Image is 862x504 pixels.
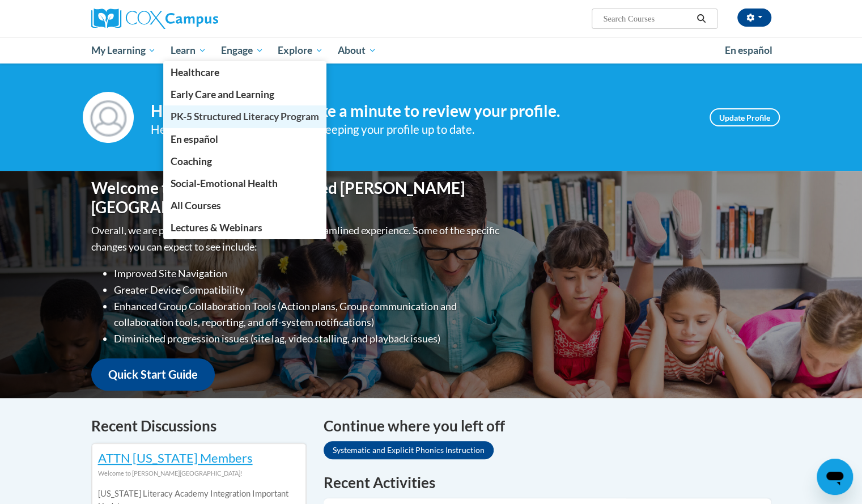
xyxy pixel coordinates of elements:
a: My Learning [84,37,164,63]
span: Social-Emotional Health [171,177,278,189]
a: Learn [163,37,214,63]
span: Lectures & Webinars [171,222,262,234]
a: PK-5 Structured Literacy Program [163,105,326,128]
span: Learn [171,44,206,57]
span: PK-5 Structured Literacy Program [171,111,319,122]
a: Explore [270,37,330,63]
a: Quick Start Guide [91,358,215,391]
span: About [338,44,376,57]
a: En español [717,39,780,62]
a: Update Profile [710,108,780,126]
a: Early Care and Learning [163,83,326,105]
a: En español [163,128,326,150]
button: Account Settings [737,9,771,27]
a: Coaching [163,150,326,172]
span: Healthcare [171,66,219,78]
li: Greater Device Compatibility [114,282,502,298]
h1: Recent Activities [324,472,771,493]
h4: Recent Discussions [91,415,307,437]
div: Help improve your experience by keeping your profile up to date. [151,120,693,139]
img: Profile Image [83,92,134,143]
img: Cox Campus [91,9,218,29]
button: Search [693,12,710,26]
a: All Courses [163,194,326,217]
span: Explore [278,44,323,57]
h4: Hi [PERSON_NAME]! Take a minute to review your profile. [151,101,693,121]
h1: Welcome to the new and improved [PERSON_NAME][GEOGRAPHIC_DATA] [91,179,502,217]
span: My Learning [91,44,156,57]
li: Diminished progression issues (site lag, video stalling, and playback issues) [114,331,502,347]
a: Cox Campus [91,9,307,29]
h4: Continue where you left off [324,415,771,437]
li: Improved Site Navigation [114,265,502,282]
input: Search Courses [602,12,693,26]
a: Engage [214,37,271,63]
a: Social-Emotional Health [163,172,326,194]
a: ATTN [US_STATE] Members [98,450,253,465]
iframe: Button to launch messaging window [817,459,853,495]
span: Early Care and Learning [171,88,274,100]
a: Systematic and Explicit Phonics Instruction [324,441,494,459]
span: En español [725,44,772,56]
div: Welcome to [PERSON_NAME][GEOGRAPHIC_DATA]! [98,467,300,480]
span: Engage [221,44,264,57]
span: All Courses [171,200,221,211]
p: Overall, we are proud to provide you with a more streamlined experience. Some of the specific cha... [91,222,502,255]
div: Main menu [74,37,788,63]
a: Healthcare [163,61,326,83]
a: About [330,37,384,63]
a: Lectures & Webinars [163,217,326,239]
span: En español [171,133,218,145]
li: Enhanced Group Collaboration Tools (Action plans, Group communication and collaboration tools, re... [114,298,502,331]
span: Coaching [171,155,212,167]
